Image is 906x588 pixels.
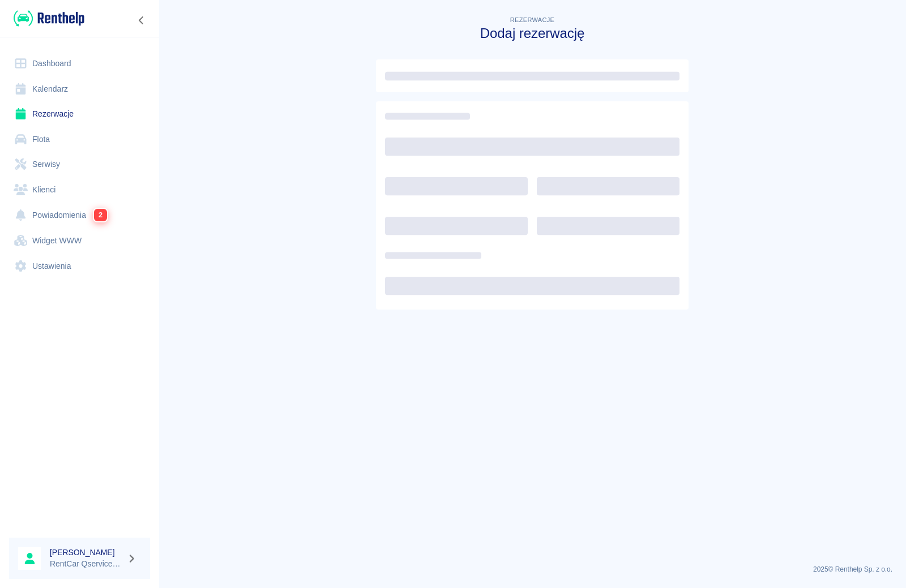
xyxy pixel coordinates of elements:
[9,152,150,177] a: Serwisy
[9,202,150,228] a: Powiadomienia2
[376,25,689,41] h3: Dodaj rezerwację
[9,254,150,279] a: Ustawienia
[172,564,892,574] p: 2025 © Renthelp Sp. z o.o.
[9,177,150,203] a: Klienci
[9,51,150,76] a: Dashboard
[50,558,122,570] p: RentCar Qservice Damar Parts
[9,127,150,152] a: Flota
[14,9,84,28] img: Renthelp logo
[9,76,150,102] a: Kalendarz
[9,228,150,254] a: Widget WWW
[510,16,554,23] span: Rezerwacje
[133,13,150,28] button: Zwiń nawigację
[93,208,107,221] span: 2
[9,101,150,127] a: Rezerwacje
[9,9,84,28] a: Renthelp logo
[50,547,122,558] h6: [PERSON_NAME]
